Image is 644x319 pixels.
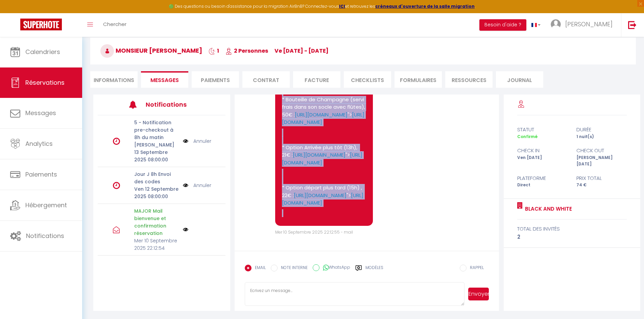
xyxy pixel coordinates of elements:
button: Besoin d'aide ? [479,19,526,31]
label: WhatsApp [319,264,350,272]
p: MAJOR Mail bienvenue et confirmation réservation [134,207,178,237]
a: Annuler [193,137,211,145]
span: ve [DATE] - [DATE] [275,47,329,55]
span: Analytics [25,139,53,148]
span: Chercher [103,21,126,28]
p: * Option départ plus tard (15h) , 22€ : "> [282,184,366,207]
li: Ressources [445,71,493,88]
img: NO IMAGE [183,227,188,232]
span: Messages [25,109,56,117]
p: 5 - Notification pre-checkout à 8h du matin [134,119,178,141]
img: ... [551,19,561,29]
div: durée [572,126,631,134]
div: [PERSON_NAME] [DATE] [572,155,631,167]
a: [URL][DOMAIN_NAME] [282,151,362,166]
label: NOTE INTERNE [278,265,308,272]
li: CHECKLISTS [344,71,391,88]
button: Envoyer [468,288,489,300]
a: BLACK AND WHITE [523,205,572,213]
div: check in [513,147,572,155]
span: Hébergement [25,201,67,209]
p: Jour J 8h Envoi des codes [134,170,178,185]
p: * Bouteille de Champagne (servi frais dans son socle avec flûtes), 50€ : "> [282,96,366,126]
li: Facture [293,71,340,88]
label: EMAIL [252,265,266,272]
a: ... [PERSON_NAME] [546,13,621,37]
div: 1 nuit(s) [572,134,631,140]
a: [URL][DOMAIN_NAME] [293,151,345,158]
div: 74 € [572,182,631,188]
span: 1 [209,47,219,55]
div: total des invités [517,225,627,233]
a: ICI [339,3,345,9]
img: NO IMAGE [183,182,188,189]
span: 2 Personnes [225,47,268,55]
li: FORMULAIRES [395,71,442,88]
span: Calendriers [25,48,60,56]
h3: Notifications [146,97,199,112]
a: [URL][DOMAIN_NAME] [294,192,347,199]
span: Notifications [26,232,64,240]
span: Confirmé [517,134,538,139]
p: [PERSON_NAME] 13 Septembre 2025 08:00:00 [134,141,178,163]
a: [URL][DOMAIN_NAME] [282,192,363,207]
button: Ouvrir le widget de chat LiveChat [5,3,26,23]
span: [PERSON_NAME] [565,20,613,28]
a: [URL][DOMAIN_NAME] [295,111,348,118]
a: créneaux d'ouverture de la salle migration [375,3,475,9]
label: Modèles [365,265,383,276]
img: logout [628,21,637,29]
li: Contrat [242,71,290,88]
label: RAPPEL [467,265,484,272]
div: Direct [513,182,572,188]
p: Ven 12 Septembre 2025 08:00:00 [134,185,178,200]
span: Messages [150,76,179,84]
p: * Option Arrivée plus tôt (13h), 21€ : "> [282,144,366,167]
span: Réservations [25,78,65,87]
li: Journal [496,71,543,88]
a: Annuler [193,182,211,189]
span: Monsieur [PERSON_NAME] [100,46,202,55]
li: Informations [90,71,138,88]
div: check out [572,147,631,155]
span: Mer 10 Septembre 2025 22:12:55 - mail [275,229,353,235]
img: Super Booking [20,19,62,30]
div: 2 [517,233,627,241]
a: [URL][DOMAIN_NAME] [282,111,364,126]
div: Ven [DATE] [513,155,572,167]
p: Mer 10 Septembre 2025 22:12:54 [134,237,178,252]
div: statut [513,126,572,134]
div: Plateforme [513,174,572,182]
a: Chercher [98,13,132,37]
div: Prix total [572,174,631,182]
img: NO IMAGE [183,137,188,145]
span: Paiements [25,170,57,179]
li: Paiements [192,71,239,88]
